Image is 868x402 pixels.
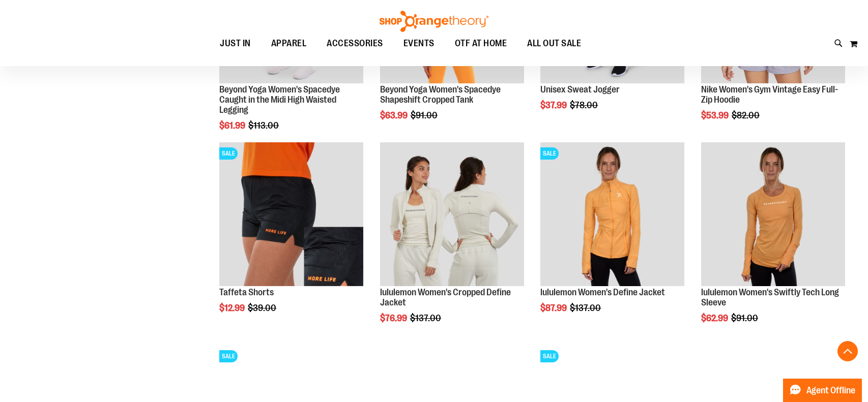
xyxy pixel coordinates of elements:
span: SALE [219,147,238,160]
span: APPAREL [271,32,307,55]
span: $53.99 [701,110,730,120]
span: OTF AT HOME [455,32,507,55]
a: lululemon Women's Swiftly Tech Long Sleeve [701,287,839,307]
span: $78.00 [570,100,599,110]
button: Back To Top [837,341,858,361]
a: Product image for lululemon Swiftly Tech Long Sleeve [701,142,845,288]
span: $137.00 [410,313,443,323]
a: Beyond Yoga Women's Spacedye Shapeshift Cropped Tank [380,84,501,105]
a: Unisex Sweat Jogger [540,84,620,95]
a: Beyond Yoga Women's Spacedye Caught in the Midi High Waisted Legging [219,84,340,115]
img: Product image for lululemon Define Jacket Cropped [380,142,524,286]
button: Agent Offline [783,379,862,402]
span: $113.00 [248,120,280,131]
div: product [214,137,368,339]
span: $12.99 [219,303,246,313]
span: $91.00 [731,313,760,323]
a: lululemon Women's Cropped Define Jacket [380,287,511,307]
span: $61.99 [219,120,247,131]
div: product [375,137,529,349]
img: Product image for Camo Tafetta Shorts [219,142,363,286]
span: $76.99 [380,313,409,323]
span: EVENTS [403,32,435,55]
div: product [696,137,850,349]
a: lululemon Women's Define Jacket [540,287,665,297]
span: SALE [540,147,559,160]
a: Taffeta Shorts [219,287,274,297]
a: Nike Women's Gym Vintage Easy Full-Zip Hoodie [701,84,838,105]
span: $37.99 [540,100,568,110]
span: $62.99 [701,313,730,323]
span: ALL OUT SALE [527,32,581,55]
img: Shop Orangetheory [378,11,490,32]
img: Product image for lululemon Define Jacket [540,142,684,286]
span: $82.00 [732,110,761,120]
div: product [535,137,689,339]
a: Product image for lululemon Define Jacket Cropped [380,142,524,288]
a: Product image for lululemon Define JacketSALE [540,142,684,288]
img: Product image for lululemon Swiftly Tech Long Sleeve [701,142,845,286]
span: SALE [219,350,238,362]
span: JUST IN [220,32,251,55]
span: $39.00 [248,303,278,313]
span: $91.00 [411,110,439,120]
span: $87.99 [540,303,568,313]
span: $63.99 [380,110,409,120]
span: Agent Offline [806,386,855,395]
a: Product image for Camo Tafetta ShortsSALE [219,142,363,288]
span: $137.00 [570,303,602,313]
span: SALE [540,350,559,362]
span: ACCESSORIES [327,32,383,55]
